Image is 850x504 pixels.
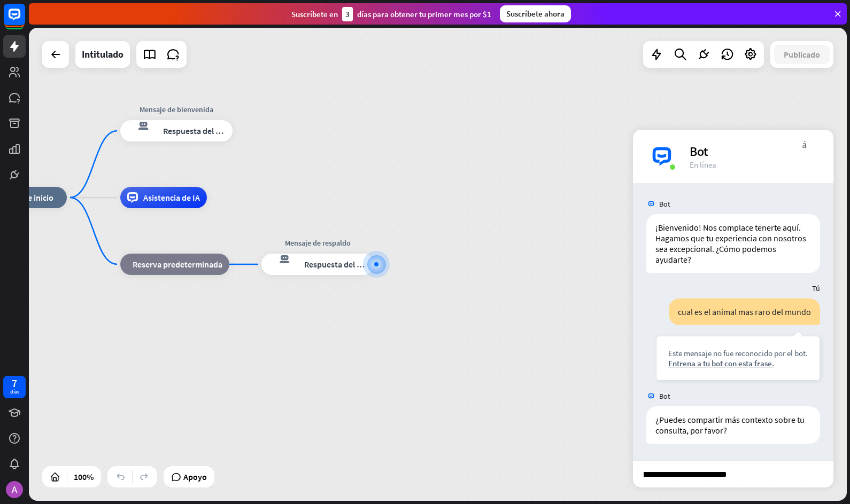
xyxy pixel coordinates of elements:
font: Suscríbete ahora [506,9,565,19]
font: Entrena a tu bot con esta frase. [668,358,774,368]
div: cual es el animal mas raro del mundo [669,298,820,325]
font: respuesta del bot de bloqueo [127,120,154,131]
font: Suscríbete en [291,9,338,19]
font: Mensaje de respaldo [285,238,351,248]
div: Intitulado [82,41,123,68]
font: En línea [690,160,716,170]
button: Publicado [774,45,830,64]
font: 100% [74,471,94,482]
font: archivo adjunto de bloque [738,462,748,472]
font: respuesta del bot de bloqueo [268,254,295,264]
font: días para obtener tu primer mes por $1 [357,9,491,19]
font: Bot [659,199,670,209]
font: Este mensaje no fue reconocido por el bot. [668,348,808,358]
font: enviar [749,468,826,481]
font: Bot [659,391,670,401]
font: ¿Puedes compartir más contexto sobre tu consulta, por favor? [655,414,806,436]
font: Apoyo [183,471,207,482]
font: Asistencia de IA [143,192,200,203]
font: ¡Bienvenido! Nos complace tenerte aquí. Hagamos que tu experiencia con nosotros sea excepcional. ... [655,222,808,265]
font: Respuesta del bot [163,125,228,136]
font: Tú [812,283,820,293]
font: más_vert [802,138,807,148]
font: Intitulado [82,48,123,60]
a: 7 días [3,376,26,398]
button: Abrir el widget de chat LiveChat [9,4,41,36]
font: Respuesta del bot [304,259,369,270]
font: Mensaje de bienvenida [140,105,213,114]
font: Bot [690,143,708,160]
font: días [10,388,19,395]
font: 7 [12,376,17,390]
font: Publicado [784,49,820,60]
font: Reserva predeterminada [133,259,222,270]
font: 3 [345,9,350,19]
